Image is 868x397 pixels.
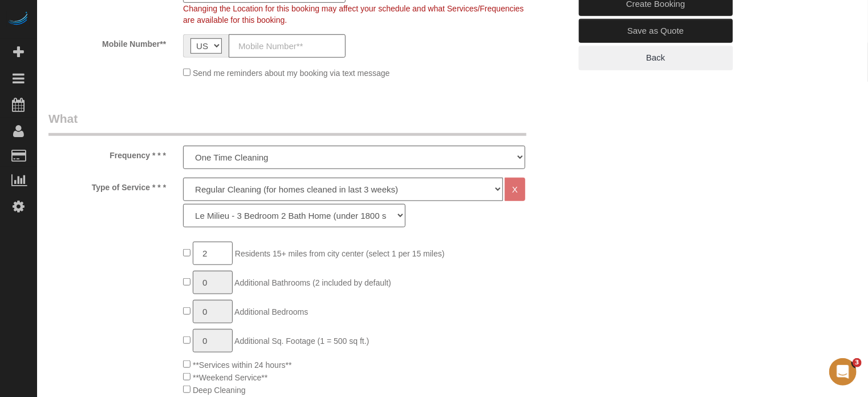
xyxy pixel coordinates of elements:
input: Mobile Number** [229,34,346,58]
a: Save as Quote [579,19,733,43]
label: Frequency * * * [40,146,175,161]
legend: What [48,110,526,136]
iframe: Intercom live chat [829,358,857,386]
label: Mobile Number** [40,34,175,50]
label: Type of Service * * * [40,178,175,193]
span: Residents 15+ miles from city center (select 1 per 15 miles) [235,249,445,258]
span: 3 [853,358,862,367]
a: Back [579,46,733,70]
span: **Services within 24 hours** [193,360,292,370]
span: Additional Sq. Footage (1 = 500 sq ft.) [234,336,369,346]
span: Changing the Location for this booking may affect your schedule and what Services/Frequencies are... [183,4,524,25]
span: Send me reminders about my booking via text message [193,69,390,78]
span: Additional Bathrooms (2 included by default) [234,278,391,287]
span: Deep Cleaning [193,386,246,395]
span: Additional Bedrooms [234,307,308,316]
img: Automaid Logo [7,11,30,27]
